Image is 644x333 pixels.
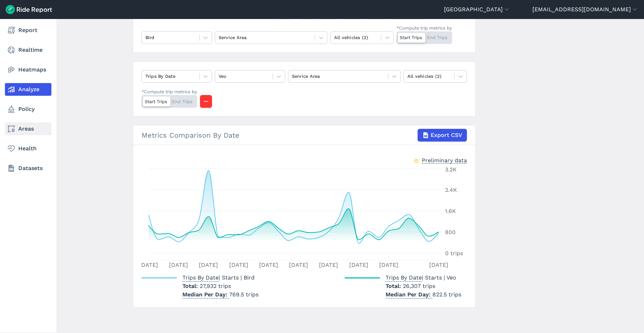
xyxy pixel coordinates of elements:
button: [GEOGRAPHIC_DATA] [444,5,510,14]
span: Median Per Day [182,289,229,299]
tspan: [DATE] [379,262,398,269]
div: *Compute trip metrics by [396,25,452,31]
span: Median Per Day [386,289,432,299]
a: Areas [5,122,51,135]
span: Total [386,283,403,289]
tspan: [DATE] [349,262,368,269]
div: Preliminary data [422,156,467,164]
a: Report [5,24,51,37]
button: Export CSV [418,129,467,142]
span: Trips By Date [386,272,422,282]
a: Policy [5,103,51,115]
a: Analyze [5,83,51,96]
a: Realtime [5,44,51,56]
tspan: [DATE] [199,262,218,269]
tspan: [DATE] [259,262,278,269]
span: | Starts | Veo [386,274,456,281]
span: 27,932 trips [200,283,231,289]
span: 26,307 trips [403,283,435,289]
a: Health [5,142,51,155]
tspan: [DATE] [229,262,248,269]
tspan: [DATE] [289,262,308,269]
span: Trips By Date [182,272,219,282]
tspan: 3.2K [445,166,457,173]
div: Metrics Comparison By Date [142,129,467,142]
tspan: 2.4K [445,187,457,193]
tspan: [DATE] [319,262,338,269]
span: | Starts | Bird [182,274,255,281]
p: 822.5 trips [386,290,461,299]
p: 769.5 trips [182,290,258,299]
button: [EMAIL_ADDRESS][DOMAIN_NAME] [532,5,638,14]
span: Export CSV [431,131,462,139]
tspan: [DATE] [139,262,158,269]
tspan: 1.6K [445,208,456,214]
tspan: 0 trips [445,250,463,257]
span: Total [182,283,200,289]
img: Ride Report [6,5,52,14]
tspan: [DATE] [169,262,188,269]
div: *Compute trip metrics by [142,88,197,95]
a: Heatmaps [5,63,51,76]
tspan: [DATE] [429,262,448,269]
a: Datasets [5,162,51,175]
tspan: 800 [445,229,456,235]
